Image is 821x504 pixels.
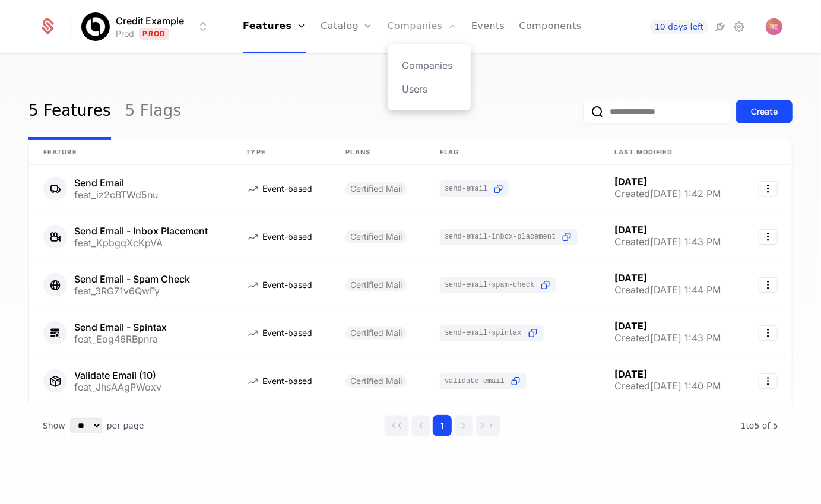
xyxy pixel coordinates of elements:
[331,140,426,165] th: Plans
[426,140,600,165] th: Flag
[402,58,457,72] a: Companies
[741,421,778,430] span: 5
[751,106,778,118] div: Create
[733,20,747,34] a: Settings
[433,415,452,436] button: Go to page 1
[454,415,473,436] button: Go to next page
[411,415,430,436] button: Go to previous page
[28,405,793,446] div: Table pagination
[116,14,184,28] span: Credit Example
[759,229,778,245] button: Select action
[116,28,134,40] div: Prod
[741,421,773,430] span: 1 to 5 of
[125,84,181,140] a: 5 Flags
[402,82,457,96] a: Users
[232,140,331,165] th: Type
[43,420,65,432] span: Show
[759,181,778,196] button: Select action
[29,140,232,165] th: Feature
[759,373,778,389] button: Select action
[759,325,778,341] button: Select action
[714,20,728,34] a: Integrations
[650,20,708,34] a: 10 days left
[85,14,210,40] button: Select environment
[384,415,500,436] div: Page navigation
[766,18,782,35] img: ryan echternacht
[81,12,110,41] img: Credit Example
[600,140,741,165] th: Last Modified
[759,277,778,293] button: Select action
[28,84,111,140] a: 5 Features
[766,18,782,35] button: Open user button
[107,420,144,432] span: per page
[70,418,102,433] select: Select page size
[139,28,169,40] span: Prod
[384,415,409,436] button: Go to first page
[476,415,500,436] button: Go to last page
[736,100,793,123] button: Create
